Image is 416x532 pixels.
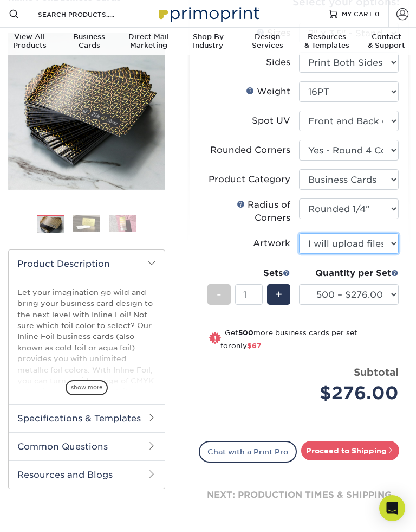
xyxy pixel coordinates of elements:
span: Contact [356,33,416,41]
a: Shop ByIndustry [178,28,238,56]
span: Design [238,33,297,41]
span: show more [66,380,108,395]
div: Services [238,33,297,50]
span: Direct Mail [119,33,178,41]
strong: 500 [238,329,253,337]
a: Contact& Support [356,28,416,56]
div: Rounded Corners [210,144,290,157]
span: Business [60,33,119,41]
input: SEARCH PRODUCTS..... [37,8,142,21]
a: Resources& Templates [297,28,357,56]
h2: Resources and Blogs [9,460,165,489]
h2: Specifications & Templates [9,404,165,432]
span: 0 [375,10,380,17]
span: only [231,342,261,350]
span: Shop By [178,33,238,41]
div: Artwork [253,237,290,250]
div: Spot UV [252,114,290,127]
a: BusinessCards [60,28,119,56]
img: Primoprint [154,2,262,25]
img: Business Cards 02 [73,215,100,232]
a: DesignServices [238,28,297,56]
a: Proceed to Shipping [301,441,399,460]
small: Get more business cards per set for [220,329,357,352]
a: Chat with a Print Pro [199,441,297,463]
div: Weight [246,85,290,98]
div: Product Category [209,173,290,186]
div: & Support [356,33,416,50]
div: Quantity per Set [299,267,399,280]
span: $67 [247,342,261,350]
div: Sets [207,267,290,280]
a: Direct MailMarketing [119,28,178,56]
h2: Common Questions [9,432,165,460]
strong: Subtotal [354,366,399,378]
span: MY CART [342,9,373,18]
div: next: production times & shipping [199,463,399,528]
img: Business Cards 01 [37,211,64,238]
div: Sides [266,56,290,69]
div: Open Intercom Messenger [379,495,405,521]
img: Inline Foil 01 [8,33,165,190]
div: Cards [60,33,119,50]
div: Marketing [119,33,178,50]
h2: Product Description [9,250,165,278]
div: Industry [178,33,238,50]
div: Radius of Corners [199,198,290,225]
span: ! [214,334,217,345]
img: Business Cards 03 [109,215,136,232]
span: + [275,286,282,303]
span: - [217,286,222,303]
div: & Templates [297,33,357,50]
div: $276.00 [307,380,399,406]
span: Resources [297,33,357,41]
